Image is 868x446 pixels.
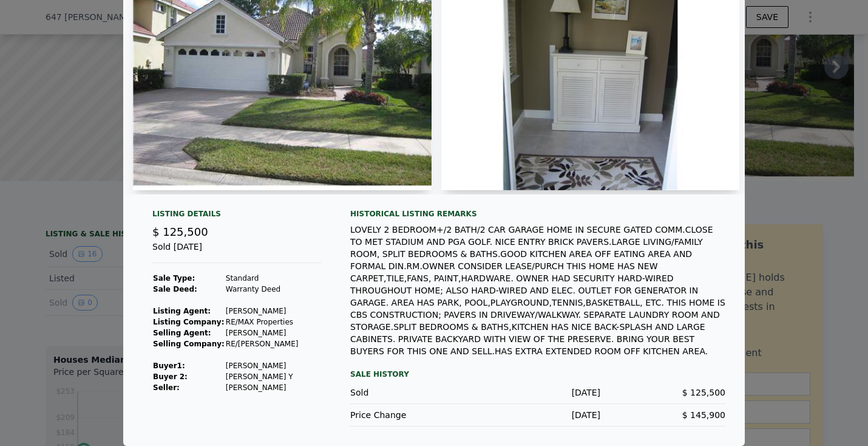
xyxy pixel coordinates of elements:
[225,284,299,295] td: Warranty Deed
[350,224,725,357] div: LOVELY 2 BEDROOM+/2 BATH/2 CAR GARAGE HOME IN SECURE GATED COMM.CLOSE TO MET STADIUM AND PGA GOLF...
[225,360,299,371] td: [PERSON_NAME]
[153,383,180,392] strong: Seller :
[153,318,224,326] strong: Listing Company:
[225,306,299,317] td: [PERSON_NAME]
[225,382,299,393] td: [PERSON_NAME]
[153,340,225,348] strong: Selling Company:
[153,329,211,337] strong: Selling Agent:
[225,371,299,382] td: [PERSON_NAME] Y
[475,409,600,421] div: [DATE]
[153,307,211,315] strong: Listing Agent:
[225,317,299,328] td: RE/MAX Properties
[475,386,600,399] div: [DATE]
[153,285,197,293] strong: Sale Deed:
[682,410,725,420] span: $ 145,900
[350,367,725,382] div: Sale History
[152,225,208,238] span: $ 125,500
[153,274,195,283] strong: Sale Type:
[152,241,321,263] div: Sold [DATE]
[153,372,188,381] strong: Buyer 2:
[682,388,725,397] span: $ 125,500
[350,386,475,399] div: Sold
[350,209,725,219] div: Historical Listing remarks
[350,409,475,421] div: Price Change
[225,338,299,349] td: RE/[PERSON_NAME]
[152,209,321,224] div: Listing Details
[225,328,299,338] td: [PERSON_NAME]
[153,362,185,370] strong: Buyer 1 :
[225,273,299,284] td: Standard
